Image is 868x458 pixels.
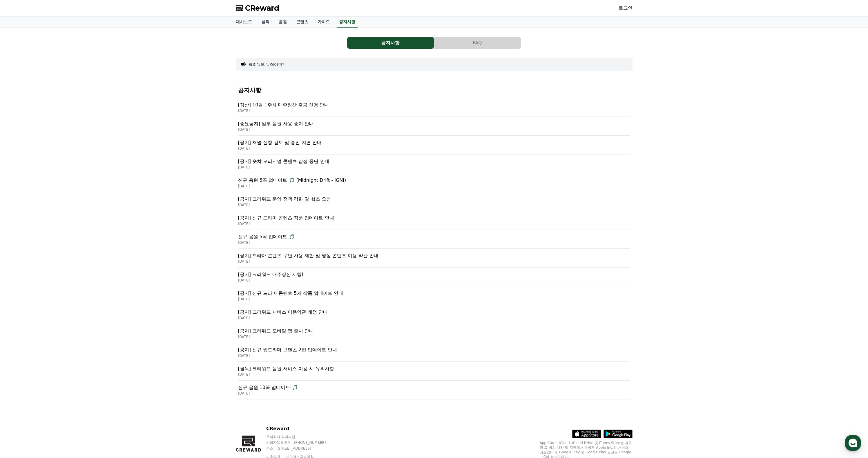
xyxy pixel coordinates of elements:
[249,61,284,67] button: 크리워드 뮤직이란?
[238,362,630,381] a: [필독] 크리워드 음원 서비스 이용 시 유의사항 [DATE]
[238,365,630,372] p: [필독] 크리워드 음원 서비스 이용 시 유의사항
[238,230,630,249] a: 신규 음원 5곡 업데이트!🎵 [DATE]
[238,268,630,286] a: [공지] 크리워드 매주정산 시행! [DATE]
[238,192,630,211] a: [공지] 크리워드 운영 정책 강화 및 협조 요청 [DATE]
[53,193,60,197] span: 대화
[238,173,630,192] a: 신규 음원 5곡 업데이트!🎵 (Midnight Drift - IGNI) [DATE]
[38,184,75,198] a: 대화
[238,87,630,93] h4: 공지사항
[238,177,630,184] p: 신규 음원 5곡 업데이트!🎵 (Midnight Drift - IGNI)
[238,108,630,113] p: [DATE]
[238,391,630,396] p: [DATE]
[266,425,337,432] p: CReward
[238,155,630,173] a: [공지] 숏챠 오리지널 콘텐츠 잠정 중단 안내 [DATE]
[18,192,22,197] span: 홈
[313,17,334,28] a: 가이드
[238,203,630,207] p: [DATE]
[238,252,630,259] p: [공지] 드라마 콘텐츠 무단 사용 제한 및 영상 콘텐츠 이용 약관 안내
[238,353,630,358] p: [DATE]
[266,440,337,445] p: 사업자등록번호 : [PHONE_NUMBER]
[238,196,630,203] p: [공지] 크리워드 운영 정책 강화 및 협조 요청
[238,211,630,230] a: [공지] 신규 드라마 콘텐츠 작품 업데이트 안내! [DATE]
[347,37,434,49] button: 공지사항
[238,335,630,339] p: [DATE]
[266,446,337,451] p: 주소 : [STREET_ADDRESS]
[238,127,630,132] p: [DATE]
[238,101,630,108] p: [정산] 10월 1주차 매주정산 출금 신청 안내
[238,343,630,362] a: [공지] 신규 웹드라마 콘텐츠 2편 업데이트 안내 [DATE]
[231,17,257,28] a: 대시보드
[238,381,630,399] a: 신규 음원 10곡 업데이트!🎵 [DATE]
[238,324,630,343] a: [공지] 크리워드 모바일 앱 출시 안내 [DATE]
[238,297,630,301] p: [DATE]
[337,17,358,28] a: 공지사항
[238,120,630,127] p: [중요공지] 일부 음원 사용 중지 안내
[238,184,630,188] p: [DATE]
[434,37,521,49] button: FAQ
[238,117,630,136] a: [중요공지] 일부 음원 사용 중지 안내 [DATE]
[238,165,630,170] p: [DATE]
[238,98,630,117] a: [정산] 10월 1주차 매주정산 출금 신청 안내 [DATE]
[266,435,337,439] p: 주식회사 와이피랩
[274,17,291,28] a: 음원
[238,346,630,353] p: [공지] 신규 웹드라마 콘텐츠 2편 업데이트 안내
[238,305,630,324] a: [공지] 크리워드 서비스 이용약관 개정 안내 [DATE]
[238,233,630,240] p: 신규 음원 5곡 업데이트!🎵
[291,17,313,28] a: 콘텐츠
[238,384,630,391] p: 신규 음원 10곡 업데이트!🎵
[238,278,630,283] p: [DATE]
[245,3,279,13] span: CReward
[2,184,38,198] a: 홈
[619,5,633,12] a: 로그인
[238,221,630,226] p: [DATE]
[238,158,630,165] p: [공지] 숏챠 오리지널 콘텐츠 잠정 중단 안내
[238,316,630,320] p: [DATE]
[238,136,630,155] a: [공지] 채널 신청 검토 및 승인 지연 안내 [DATE]
[238,249,630,268] a: [공지] 드라마 콘텐츠 무단 사용 제한 및 영상 콘텐츠 이용 약관 안내 [DATE]
[238,146,630,151] p: [DATE]
[238,271,630,278] p: [공지] 크리워드 매주정산 시행!
[238,328,630,335] p: [공지] 크리워드 모바일 앱 출시 안내
[238,259,630,264] p: [DATE]
[236,3,279,13] a: CReward
[257,17,274,28] a: 실적
[238,290,630,297] p: [공지] 신규 드라마 콘텐츠 5개 작품 업데이트 안내!
[238,139,630,146] p: [공지] 채널 신청 검토 및 승인 지연 안내
[90,192,97,197] span: 설정
[75,184,111,198] a: 설정
[238,286,630,305] a: [공지] 신규 드라마 콘텐츠 5개 작품 업데이트 안내! [DATE]
[238,372,630,377] p: [DATE]
[238,215,630,221] p: [공지] 신규 드라마 콘텐츠 작품 업데이트 안내!
[238,240,630,245] p: [DATE]
[238,309,630,316] p: [공지] 크리워드 서비스 이용약관 개정 안내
